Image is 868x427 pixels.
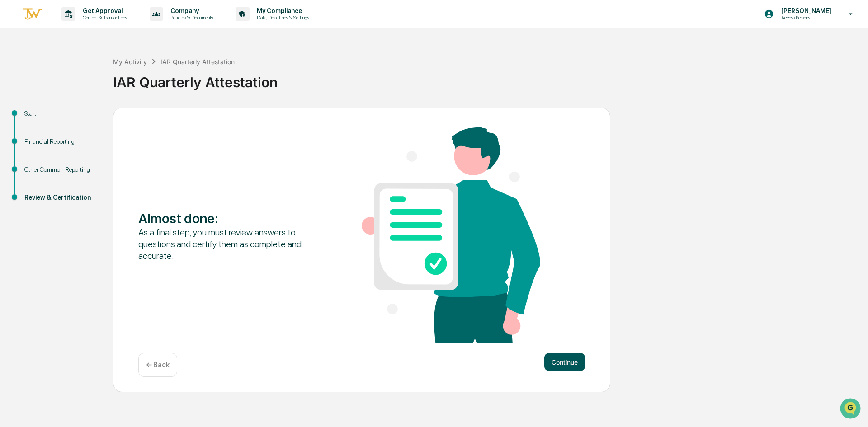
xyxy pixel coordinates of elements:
[138,210,317,226] div: Almost done :
[839,397,863,422] iframe: Open customer support
[31,78,114,85] div: We're available if you need us!
[362,127,540,343] img: Almost done
[774,14,836,21] p: Access Persons
[250,7,314,14] p: My Compliance
[62,110,116,127] a: 🗄️Attestations
[146,361,170,369] p: ← Back
[18,114,58,123] span: Preclearance
[24,109,99,118] div: Start
[9,132,16,139] div: 🔎
[163,7,217,14] p: Company
[24,165,99,174] div: Other Common Reporting
[5,127,61,144] a: 🔎Data Lookup
[163,14,217,21] p: Policies & Documents
[138,226,317,262] div: As a final step, you must review answers to questions and certify them as complete and accurate.
[250,14,314,21] p: Data, Deadlines & Settings
[75,14,132,21] p: Content & Transactions
[66,115,73,122] div: 🗄️
[9,69,25,85] img: 1746055101610-c473b297-6a78-478c-a979-82029cc54cd1
[154,72,165,83] button: Start new chat
[75,114,112,123] span: Attestations
[24,193,99,202] div: Review & Certification
[160,58,235,66] div: IAR Quarterly Attestation
[24,137,99,146] div: Financial Reporting
[774,7,836,14] p: [PERSON_NAME]
[22,7,43,22] img: logo
[9,115,16,122] div: 🖐️
[90,153,109,160] span: Pylon
[64,153,109,160] a: Powered byPylon
[31,69,148,78] div: Start new chat
[5,110,62,127] a: 🖐️Preclearance
[18,131,57,140] span: Data Lookup
[75,7,132,14] p: Get Approval
[9,19,165,33] p: How can we help?
[113,67,863,90] div: IAR Quarterly Attestation
[113,58,147,66] div: My Activity
[544,353,585,371] button: Continue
